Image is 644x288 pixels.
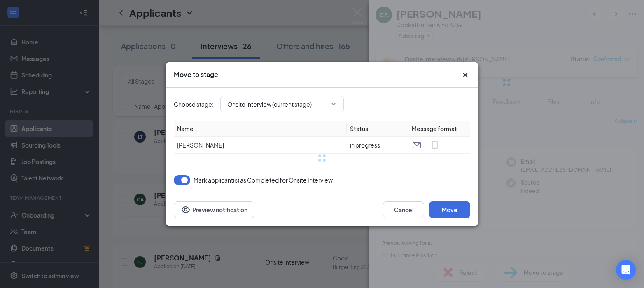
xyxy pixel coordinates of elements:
h3: Move to stage [174,70,218,79]
button: Cancel [383,201,424,218]
span: Choose stage : [174,100,214,109]
svg: Cross [460,70,470,80]
svg: MobileSms [430,140,440,150]
svg: Eye [181,205,191,215]
button: Close [460,70,470,80]
th: Message format [408,121,470,137]
th: Name [174,121,347,137]
th: Status [347,121,408,137]
svg: ChevronDown [330,101,337,108]
button: Move [429,201,470,218]
td: in progress [347,137,408,154]
span: [PERSON_NAME] [177,141,224,149]
span: Mark applicant(s) as Completed for Onsite Interview [194,175,333,185]
div: Open Intercom Messenger [616,260,636,280]
svg: Email [412,140,422,150]
button: Preview notificationEye [174,201,254,218]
